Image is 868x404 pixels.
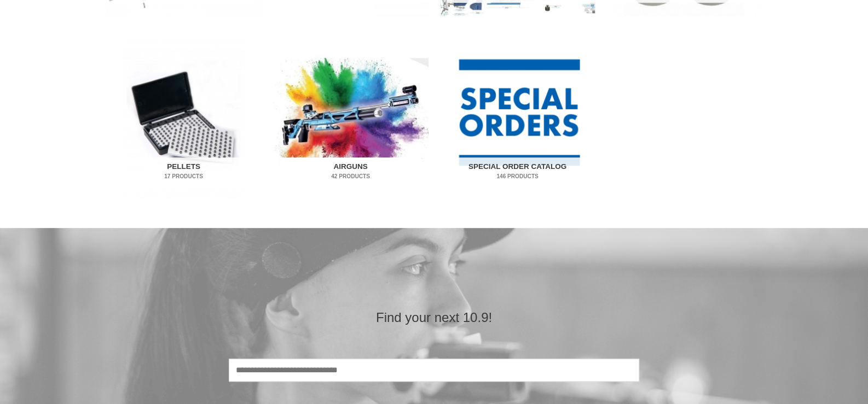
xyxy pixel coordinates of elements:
mark: 42 Products [280,172,421,180]
h2: Special Order Catalog [447,157,588,186]
h2: Airguns [280,157,421,186]
img: Special Order Catalog [439,37,595,199]
img: Airguns [273,37,429,199]
img: Pellets [106,37,262,199]
h2: Pellets [113,157,254,186]
a: Visit product category Pellets [106,37,262,199]
a: Visit product category Airguns [273,37,429,199]
a: Visit product category Special Order Catalog [439,37,595,199]
mark: 146 Products [447,172,588,180]
h2: Find your next 10.9! [229,309,639,326]
mark: 17 Products [113,172,254,180]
